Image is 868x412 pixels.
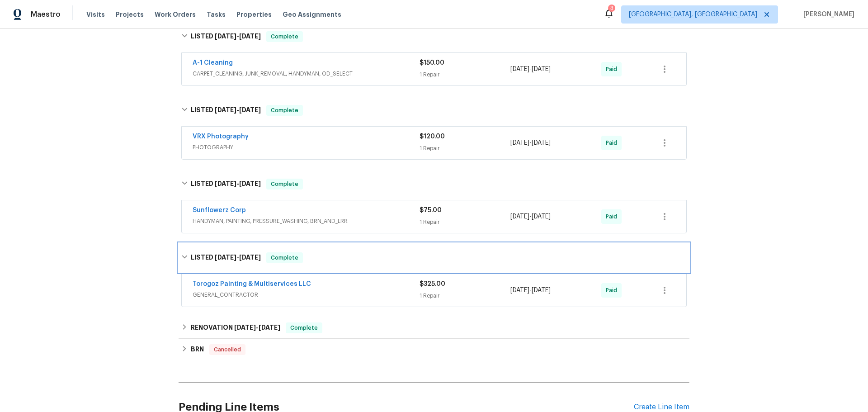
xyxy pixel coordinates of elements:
span: [DATE] [510,213,529,220]
span: [PERSON_NAME] [800,10,854,19]
h6: BRN [191,344,204,355]
span: [DATE] [215,180,236,187]
div: LISTED [DATE]-[DATE]Complete [179,243,689,272]
span: - [510,212,551,221]
span: GENERAL_CONTRACTOR [193,290,420,299]
span: Maestro [31,10,61,19]
span: - [510,65,551,74]
span: Work Orders [155,10,196,19]
span: CARPET_CLEANING, JUNK_REMOVAL, HANDYMAN, OD_SELECT [193,69,420,78]
span: Geo Assignments [283,10,341,19]
div: BRN Cancelled [179,339,689,360]
h6: LISTED [191,105,261,116]
a: A-1 Cleaning [193,60,233,66]
h6: RENOVATION [191,322,280,333]
span: - [215,33,261,39]
div: Create Line Item [634,403,689,412]
span: [GEOGRAPHIC_DATA], [GEOGRAPHIC_DATA] [629,10,757,19]
span: $120.00 [420,133,445,140]
span: [DATE] [532,213,551,220]
span: Tasks [207,11,226,18]
span: - [215,180,261,187]
span: Complete [267,180,302,189]
span: Complete [267,253,302,262]
span: [DATE] [239,107,261,113]
span: PHOTOGRAPHY [193,143,420,152]
span: Complete [267,106,302,115]
span: [DATE] [510,287,529,294]
span: Properties [236,10,272,19]
span: - [215,254,261,260]
span: [DATE] [239,254,261,260]
span: [DATE] [532,287,551,294]
div: 1 Repair [420,70,510,79]
span: [DATE] [510,66,529,72]
span: [DATE] [215,33,236,39]
span: $75.00 [420,207,442,213]
span: [DATE] [532,140,551,146]
a: Torogoz Painting & Multiservices LLC [193,281,311,287]
a: Sunflowerz Corp [193,207,246,213]
span: Paid [606,212,621,221]
span: - [215,107,261,113]
span: - [510,286,551,295]
span: [DATE] [234,324,256,331]
span: $325.00 [420,281,445,287]
span: [DATE] [239,180,261,187]
span: [DATE] [239,33,261,39]
div: 1 Repair [420,144,510,153]
div: LISTED [DATE]-[DATE]Complete [179,22,689,51]
div: LISTED [DATE]-[DATE]Complete [179,170,689,199]
span: Paid [606,138,621,147]
h6: LISTED [191,179,261,189]
span: [DATE] [215,254,236,260]
div: 1 Repair [420,218,510,227]
span: Complete [287,323,321,332]
span: Projects [116,10,144,19]
span: Visits [86,10,105,19]
span: - [510,138,551,147]
span: $150.00 [420,60,444,66]
span: [DATE] [215,107,236,113]
span: Complete [267,32,302,41]
span: HANDYMAN, PAINTING, PRESSURE_WASHING, BRN_AND_LRR [193,217,420,226]
span: [DATE] [532,66,551,72]
h6: LISTED [191,252,261,263]
span: Paid [606,286,621,295]
div: LISTED [DATE]-[DATE]Complete [179,96,689,125]
a: VRX Photography [193,133,249,140]
h6: LISTED [191,31,261,42]
div: 1 Repair [420,291,510,300]
span: - [234,324,280,331]
span: Cancelled [210,345,245,354]
span: [DATE] [259,324,280,331]
div: RENOVATION [DATE]-[DATE]Complete [179,317,689,339]
div: 3 [610,4,613,13]
span: Paid [606,65,621,74]
span: [DATE] [510,140,529,146]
